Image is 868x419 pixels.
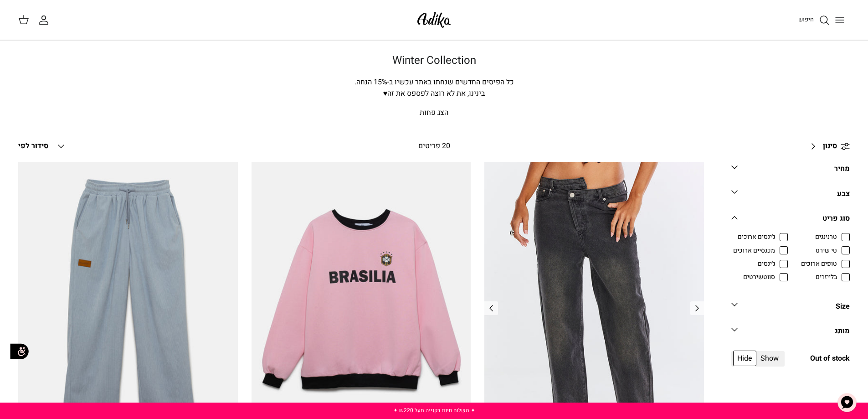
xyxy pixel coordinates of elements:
h1: Winter Collection [115,54,753,67]
span: Show [756,351,783,366]
div: 20 פריטים [338,140,530,152]
p: הצג פחות [115,107,753,119]
a: החשבון שלי [38,15,53,26]
a: חיפוש [798,15,830,26]
button: Toggle menu [830,10,850,30]
span: סווטשירטים [743,273,775,282]
span: 15 [374,77,382,88]
div: מחיר [834,163,850,175]
span: כל הפיסים החדשים שנחתו באתר עכשיו ב- [387,77,514,88]
a: צבע [731,186,850,207]
a: Previous [690,301,704,315]
a: מחיר [731,162,850,182]
div: צבע [837,188,850,200]
span: Hide [733,351,756,366]
a: Previous [484,301,498,315]
div: מותג [835,326,850,337]
span: בלייזרים [816,273,837,282]
span: בינינו, את לא רוצה לפספס את זה♥ [383,88,485,99]
div: סוג פריט [822,213,850,225]
span: חיפוש [798,15,814,24]
span: סינון [823,140,837,152]
a: ✦ משלוח חינם בקנייה מעל ₪220 ✦ [393,406,475,414]
span: Out of stock [810,353,850,365]
span: ג'ינסים [758,259,775,269]
a: Size [731,299,850,320]
div: Size [836,301,850,313]
button: סידור לפי [18,136,67,156]
a: מותג [731,324,850,345]
span: טי שירט [816,246,837,255]
span: סידור לפי [18,140,48,151]
span: טופים ארוכים [801,259,837,269]
span: טרנינגים [815,233,837,242]
span: ג'ינסים ארוכים [738,233,775,242]
img: accessibility_icon02.svg [7,339,32,364]
span: מכנסיים ארוכים [733,246,775,255]
a: סוג פריט [731,212,850,232]
a: סינון [805,135,850,157]
button: צ'אט [833,389,861,416]
span: % הנחה. [354,77,387,88]
img: Adika IL [415,9,453,31]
